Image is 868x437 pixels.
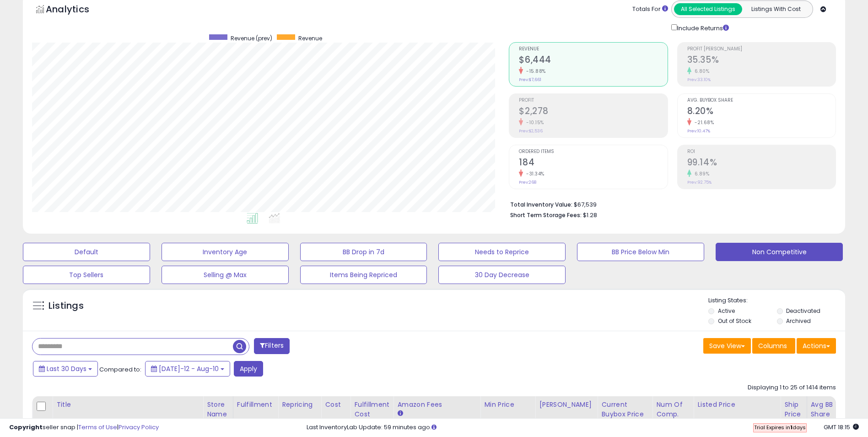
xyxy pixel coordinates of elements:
[811,400,844,419] div: Avg BB Share
[797,338,836,354] button: Actions
[583,211,597,219] span: $1.28
[687,180,712,185] small: Prev: 92.75%
[664,22,740,33] div: Include Returns
[46,3,107,18] h5: Analytics
[207,400,229,419] div: Store Name
[687,106,836,118] h2: 8.20%
[687,98,836,103] span: Avg. Buybox Share
[656,400,690,419] div: Num of Comp.
[33,361,98,377] button: Last 30 Days
[23,243,150,261] button: Default
[742,3,810,15] button: Listings With Cost
[718,317,751,325] label: Out of Stock
[23,266,150,284] button: Top Sellers
[687,157,836,169] h2: 99.14%
[519,55,667,67] h2: $6,444
[824,423,859,432] span: 2025-09-10 18:15 GMT
[145,361,230,377] button: [DATE]-12 - Aug-10
[438,266,566,284] button: 30 Day Decrease
[231,34,272,42] span: Revenue (prev)
[577,243,704,261] button: BB Price Below Min
[510,201,572,208] b: Total Inventory Value:
[784,400,803,419] div: Ship Price
[9,423,159,432] div: seller snap | |
[687,77,711,82] small: Prev: 33.10%
[752,338,795,354] button: Columns
[519,77,541,82] small: Prev: $7,661
[254,338,290,354] button: Filters
[748,383,836,392] div: Displaying 1 to 25 of 1414 items
[162,266,289,284] button: Selling @ Max
[519,98,667,103] span: Profit
[234,361,263,377] button: Apply
[56,400,199,410] div: Title
[687,128,710,134] small: Prev: 10.47%
[119,423,159,432] a: Privacy Policy
[307,423,859,432] div: Last InventoryLab Update: 59 minutes ago.
[300,266,427,284] button: Items Being Repriced
[510,211,582,219] b: Short Term Storage Fees:
[519,157,667,169] h2: 184
[687,149,836,154] span: ROI
[697,400,776,410] div: Listed Price
[397,400,476,410] div: Amazon Fees
[632,5,668,14] div: Totals For
[786,307,820,315] label: Deactivated
[519,128,543,134] small: Prev: $2,536
[674,3,742,15] button: All Selected Listings
[691,119,714,126] small: -21.68%
[703,338,751,354] button: Save View
[539,400,593,410] div: [PERSON_NAME]
[601,400,648,419] div: Current Buybox Price
[790,424,793,431] b: 1
[282,400,317,410] div: Repricing
[716,243,843,261] button: Non Competitive
[758,341,787,350] span: Columns
[438,243,566,261] button: Needs to Reprice
[354,400,389,419] div: Fulfillment Cost
[510,198,829,209] li: $67,539
[519,149,667,154] span: Ordered Items
[78,423,117,432] a: Terms of Use
[162,243,289,261] button: Inventory Age
[49,300,84,312] h5: Listings
[691,68,710,75] small: 6.80%
[708,296,845,305] p: Listing States:
[300,243,427,261] button: BB Drop in 7d
[484,400,531,410] div: Min Price
[718,307,735,315] label: Active
[47,364,86,373] span: Last 30 Days
[237,400,274,410] div: Fulfillment
[325,400,346,410] div: Cost
[523,68,546,75] small: -15.88%
[159,364,219,373] span: [DATE]-12 - Aug-10
[9,423,43,432] strong: Copyright
[754,424,806,431] span: Trial Expires in days
[99,365,141,374] span: Compared to:
[687,55,836,67] h2: 35.35%
[298,34,322,42] span: Revenue
[691,170,710,177] small: 6.89%
[523,170,545,177] small: -31.34%
[786,317,811,325] label: Archived
[519,106,667,118] h2: $2,278
[523,119,544,126] small: -10.15%
[519,47,667,52] span: Revenue
[519,180,536,185] small: Prev: 268
[687,47,836,52] span: Profit [PERSON_NAME]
